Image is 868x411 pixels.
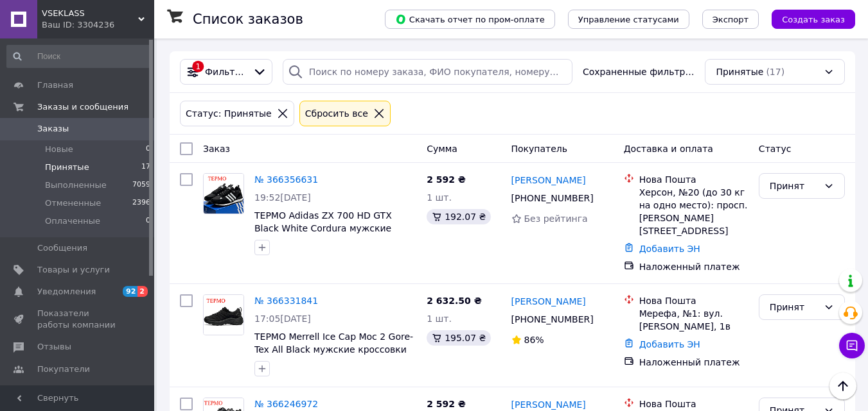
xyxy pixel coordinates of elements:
[427,144,457,154] span: Сумма
[37,264,110,276] span: Товары и услуги
[203,294,244,335] a: Фото товару
[509,189,596,207] div: [PHONE_NUMBER]
[829,373,856,399] button: Наверх
[254,399,318,409] a: № 366246972
[204,295,244,335] img: Фото товару
[770,179,819,193] div: Принят
[204,174,244,214] img: Фото товару
[511,295,586,308] a: [PERSON_NAME]
[205,65,247,78] span: Фильтры
[254,296,318,306] a: № 366331841
[427,209,491,224] div: 192.07 ₴
[385,10,555,29] button: Скачать отчет по пром-оплате
[716,65,763,78] span: Принятые
[123,286,137,297] span: 92
[254,314,311,324] span: 17:05[DATE]
[37,308,119,331] span: Показатели работы компании
[766,67,784,77] span: (17)
[254,210,392,259] a: ТЕРМО Adidas ZX 700 HD GTX Black White Cordura мужские кроссовки осень еврозима демисезон Адидас
[639,398,748,410] div: Нова Пошта
[132,180,150,191] span: 7059
[509,310,596,328] div: [PHONE_NUMBER]
[37,286,96,298] span: Уведомления
[511,174,586,187] a: [PERSON_NAME]
[578,15,679,24] span: Управление статусами
[770,300,819,314] div: Принят
[511,398,586,411] a: [PERSON_NAME]
[639,260,748,273] div: Наложенный платеж
[303,106,371,121] div: Сбросить все
[37,123,69,135] span: Заказы
[639,294,748,307] div: Нова Пошта
[146,215,150,227] span: 0
[639,244,700,254] a: Добавить ЭН
[713,15,748,24] span: Экспорт
[45,197,101,209] span: Отмененные
[839,333,865,358] button: Чат с покупателем
[583,65,695,78] span: Сохраненные фильтры:
[283,59,572,85] input: Поиск по номеру заказа, ФИО покупателя, номеру телефона, Email, номеру накладной
[146,144,150,155] span: 0
[395,13,545,25] span: Скачать отчет по пром-оплате
[524,214,588,224] span: Без рейтинга
[427,330,491,346] div: 195.07 ₴
[782,15,845,24] span: Создать заказ
[45,144,73,155] span: Новые
[37,242,87,254] span: Сообщения
[702,10,759,29] button: Экспорт
[624,144,713,154] span: Доставка и оплата
[141,162,150,173] span: 17
[42,8,138,19] span: VSEKLASS
[37,341,71,353] span: Отзывы
[639,339,700,349] a: Добавить ЭН
[37,364,90,375] span: Покупатели
[772,10,855,29] button: Создать заказ
[524,335,544,345] span: 86%
[759,13,855,24] a: Создать заказ
[203,173,244,214] a: Фото товару
[568,10,689,29] button: Управление статусами
[45,180,107,191] span: Выполненные
[427,296,482,306] span: 2 632.50 ₴
[639,356,748,369] div: Наложенный платеж
[427,314,452,324] span: 1 шт.
[132,197,150,209] span: 2396
[639,186,748,237] div: Херсон, №20 (до 30 кг на одно место): просп. [PERSON_NAME][STREET_ADDRESS]
[639,307,748,333] div: Мерефа, №1: вул. [PERSON_NAME], 1в
[254,174,318,185] a: № 366356631
[193,12,303,27] h1: Список заказов
[37,101,128,113] span: Заказы и сообщения
[254,331,413,380] a: ТЕРМО Merrell Ice Cap Moc 2 Gore-Tex All Black мужские кроссовки текстиль осень зима демисезон Ме...
[427,192,452,203] span: 1 шт.
[183,106,274,121] div: Статус: Принятые
[45,215,100,227] span: Оплаченные
[427,174,466,185] span: 2 592 ₴
[639,173,748,186] div: Нова Пошта
[427,399,466,409] span: 2 592 ₴
[42,19,154,31] div: Ваш ID: 3304236
[254,192,311,203] span: 19:52[DATE]
[759,144,792,154] span: Статус
[511,144,568,154] span: Покупатель
[203,144,230,154] span: Заказ
[37,80,73,91] span: Главная
[137,286,148,297] span: 2
[45,162,89,173] span: Принятые
[6,45,152,68] input: Поиск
